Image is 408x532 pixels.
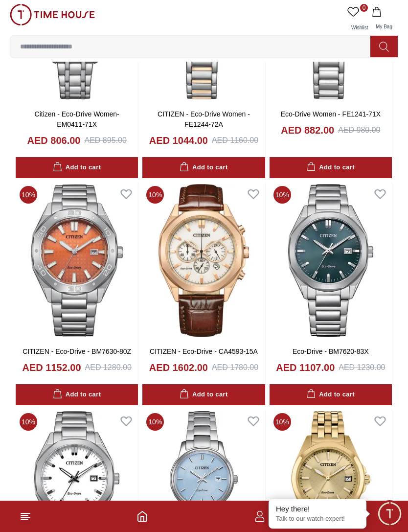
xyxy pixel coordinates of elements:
[339,362,385,373] div: AED 1230.00
[27,134,81,147] h4: AED 806.00
[35,110,119,128] a: Citizen - Eco-Drive Women- EM0411-71X
[136,510,148,522] a: Home
[150,347,258,355] a: CITIZEN - Eco-Drive - CA4593-15A
[180,389,227,400] div: Add to cart
[307,162,355,173] div: Add to cart
[10,4,95,25] img: ...
[20,186,37,204] span: 10 %
[293,347,369,355] a: Eco-Drive - BM7620-83X
[53,162,101,173] div: Add to cart
[273,413,291,431] span: 10 %
[85,135,127,146] div: AED 895.00
[146,413,164,431] span: 10 %
[146,186,164,204] span: 10 %
[158,110,250,128] a: CITIZEN - Eco-Drive Women - FE1244-72A
[16,157,138,178] button: Add to cart
[276,361,335,374] h4: AED 1107.00
[20,413,37,431] span: 10 %
[16,384,138,405] button: Add to cart
[281,110,381,118] a: Eco-Drive Women - FE1241-71X
[376,500,403,527] div: Chat Widget
[276,515,359,523] p: Talk to our watch expert!
[270,157,392,178] button: Add to cart
[142,182,265,339] img: CITIZEN - Eco-Drive - CA4593-15A
[212,135,258,146] div: AED 1160.00
[276,504,359,514] div: Hey there!
[149,134,208,147] h4: AED 1044.00
[345,4,370,35] a: 0Wishlist
[149,361,208,374] h4: AED 1602.00
[53,389,101,400] div: Add to cart
[307,389,355,400] div: Add to cart
[372,24,396,29] span: My Bag
[23,361,81,374] h4: AED 1152.00
[142,384,265,405] button: Add to cart
[281,123,334,137] h4: AED 882.00
[23,347,131,355] a: CITIZEN - Eco-Drive - BM7630-80Z
[270,182,392,339] img: Eco-Drive - BM7620-83X
[16,182,138,339] img: CITIZEN - Eco-Drive - BM7630-80Z
[212,362,258,373] div: AED 1780.00
[360,4,368,12] span: 0
[142,157,265,178] button: Add to cart
[338,124,380,136] div: AED 980.00
[180,162,227,173] div: Add to cart
[370,4,398,35] button: My Bag
[85,362,132,373] div: AED 1280.00
[273,186,291,204] span: 10 %
[270,384,392,405] button: Add to cart
[347,25,372,30] span: Wishlist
